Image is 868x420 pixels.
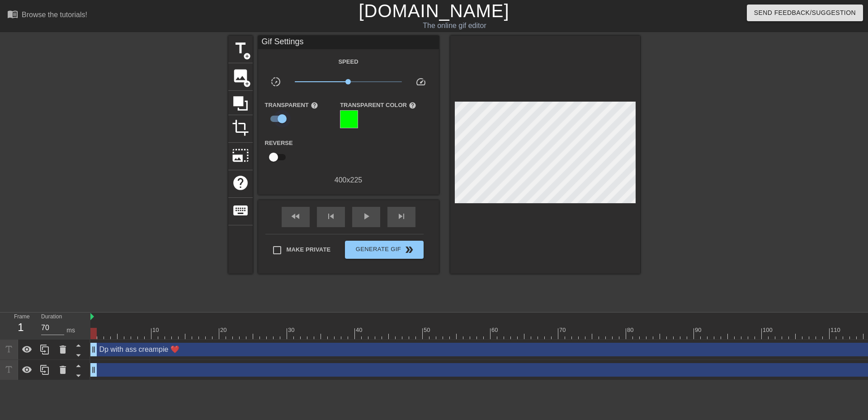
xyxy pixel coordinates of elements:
span: play_arrow [361,211,372,222]
span: menu_book [7,9,18,19]
span: double_arrow [404,244,415,255]
span: photo_size_select_large [232,147,249,164]
div: The online gif editor [294,20,615,31]
span: skip_next [396,211,407,222]
div: 70 [559,326,567,335]
span: help [232,174,249,191]
span: crop [232,119,249,136]
div: 40 [356,326,364,335]
div: Frame [7,313,34,339]
label: Reverse [265,139,293,148]
span: add_circle [243,52,251,60]
div: 20 [220,326,228,335]
span: Send Feedback/Suggestion [754,7,856,19]
span: help [409,102,416,109]
div: Browse the tutorials! [22,11,87,19]
span: drag_handle [89,365,98,374]
div: 30 [288,326,296,335]
span: skip_previous [325,211,336,222]
button: Generate Gif [345,241,423,259]
span: Make Private [287,245,331,254]
div: 80 [627,326,635,335]
label: Duration [41,314,62,320]
span: slow_motion_video [270,76,281,87]
div: 110 [830,326,842,335]
span: speed [415,76,426,87]
div: ms [66,326,75,335]
span: add_circle [243,80,251,88]
span: keyboard [232,202,249,219]
label: Transparent [265,101,318,110]
span: title [232,40,249,57]
div: 100 [763,326,774,335]
div: 1 [14,319,28,336]
div: Gif Settings [258,36,439,49]
div: 400 x 225 [258,175,439,186]
div: 60 [491,326,500,335]
span: help [311,102,318,109]
div: 90 [695,326,703,335]
span: Generate Gif [349,244,420,255]
a: Browse the tutorials! [7,9,87,23]
span: image [232,67,249,84]
label: Transparent Color [340,101,416,110]
div: 50 [424,326,432,335]
label: Speed [338,57,358,66]
div: 10 [152,326,160,335]
button: Send Feedback/Suggestion [747,5,863,21]
span: drag_handle [89,345,98,354]
a: [DOMAIN_NAME] [359,1,509,21]
span: fast_rewind [290,211,301,222]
